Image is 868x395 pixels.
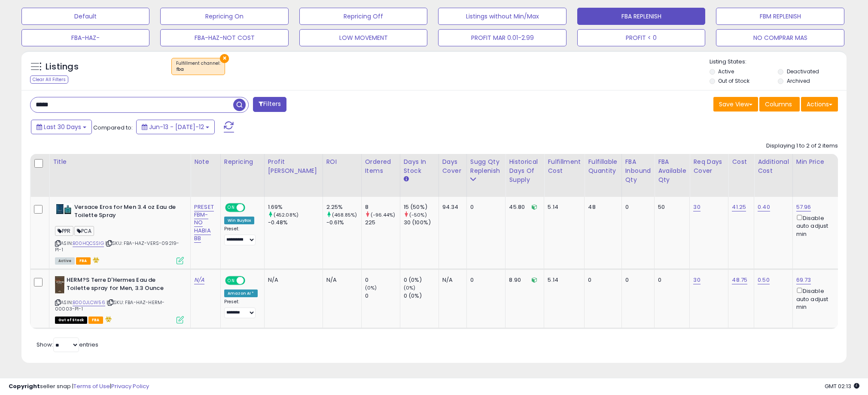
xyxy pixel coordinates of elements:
div: 0 [470,276,499,284]
div: 0 [625,276,648,284]
span: Fulfillment channel : [176,60,220,73]
div: FBA Available Qty [658,157,686,184]
button: Repricing On [160,8,288,25]
div: 45.80 [509,203,537,211]
a: B000JLCW56 [73,299,105,306]
a: 41.25 [732,203,746,211]
b: HERM?S Terre D'Hermes Eau de Toilette spray for Men, 3.3 Ounce [67,276,171,294]
button: Jun-13 - [DATE]-12 [136,120,215,134]
span: | SKU: FBA-HAZ-VERS-09219-P1-1 [55,240,179,253]
strong: Copyright [9,382,40,390]
span: Last 30 Days [44,123,81,131]
label: Out of Stock [718,77,749,84]
button: FBA-HAZ-NOT COST [160,29,288,46]
h5: Listings [46,61,79,73]
button: FBA-HAZ- [21,29,149,46]
button: FBM REPLENISH [716,8,844,25]
div: 0 [588,276,615,284]
small: (0%) [365,284,377,291]
button: NO COMPRAR MAS [716,29,844,46]
div: Clear All Filters [30,75,68,84]
small: (468.85%) [332,211,357,218]
div: -0.48% [268,219,323,226]
span: FBA [88,317,103,324]
span: ON [226,277,237,284]
a: 30 [693,276,700,284]
a: N/A [194,276,204,284]
button: Save View [713,97,758,112]
button: Default [21,8,149,25]
a: B00HQCSSIG [73,240,104,247]
a: 0.50 [758,276,770,284]
div: 0 [470,203,499,211]
div: 0 (0%) [404,276,439,284]
span: OFF [244,204,258,211]
small: (0%) [404,284,416,291]
span: 2025-08-13 02:13 GMT [825,382,859,390]
label: Archived [787,77,810,84]
a: 69.73 [796,276,811,284]
div: 94.34 [442,203,460,211]
div: 50 [658,203,683,211]
span: OFF [244,277,258,284]
b: Versace Eros for Men 3.4 oz Eau de Toilette Spray [74,203,179,221]
button: Repricing Off [299,8,427,25]
img: 31CJIJzxznL._SL40_.jpg [55,276,64,293]
div: Sugg Qty Replenish [470,157,502,175]
span: All listings that are currently out of stock and unavailable for purchase on Amazon [55,317,87,324]
img: 41dd7Rz91BL._SL40_.jpg [55,203,72,214]
span: Jun-13 - [DATE]-12 [149,123,204,131]
span: FBA [76,257,91,265]
span: PCA [74,226,94,236]
small: (-96.44%) [371,211,395,218]
div: seller snap | | [9,383,149,391]
div: N/A [268,276,316,284]
button: Actions [801,97,838,112]
i: hazardous material [103,316,112,322]
div: -0.61% [326,219,361,226]
div: Disable auto adjust min [796,286,838,311]
div: Historical Days Of Supply [509,157,540,184]
a: 0.40 [758,203,770,211]
div: 2.25% [326,203,361,211]
button: × [220,54,229,63]
div: 0 [658,276,683,284]
a: PRESET FBM-NO HABIA BB [194,203,214,243]
div: N/A [326,276,355,284]
div: Displaying 1 to 2 of 2 items [766,142,838,150]
button: Listings without Min/Max [438,8,566,25]
div: 0 [365,292,400,300]
button: Last 30 Days [31,120,92,134]
div: Amazon AI * [224,289,258,297]
button: LOW MOVEMENT [299,29,427,46]
div: fba [176,66,220,72]
div: ASIN: [55,203,184,263]
div: 225 [365,219,400,226]
div: 5.14 [548,203,578,211]
div: Cost [732,157,750,166]
span: ON [226,204,237,211]
div: Disable auto adjust min [796,213,838,238]
a: 48.75 [732,276,747,284]
p: Listing States: [710,58,847,66]
button: PROFIT < 0 [577,29,705,46]
small: (452.08%) [274,211,298,218]
small: (-50%) [409,211,427,218]
div: 0 [625,203,648,211]
small: Days In Stock. [404,175,409,183]
div: ROI [326,157,358,166]
div: Fulfillable Quantity [588,157,618,175]
div: 48 [588,203,615,211]
div: 8.90 [509,276,537,284]
div: Profit [PERSON_NAME] [268,157,319,175]
div: Title [53,157,187,166]
div: 0 (0%) [404,292,439,300]
a: Privacy Policy [111,382,149,390]
span: Show: entries [37,341,98,349]
span: | SKU: FBA-HAZ-HERM-00003-P1-1 [55,299,164,312]
div: Note [194,157,217,166]
div: N/A [442,276,460,284]
button: PROFIT MAR 0.01-2.99 [438,29,566,46]
a: 57.96 [796,203,811,211]
div: FBA inbound Qty [625,157,651,184]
